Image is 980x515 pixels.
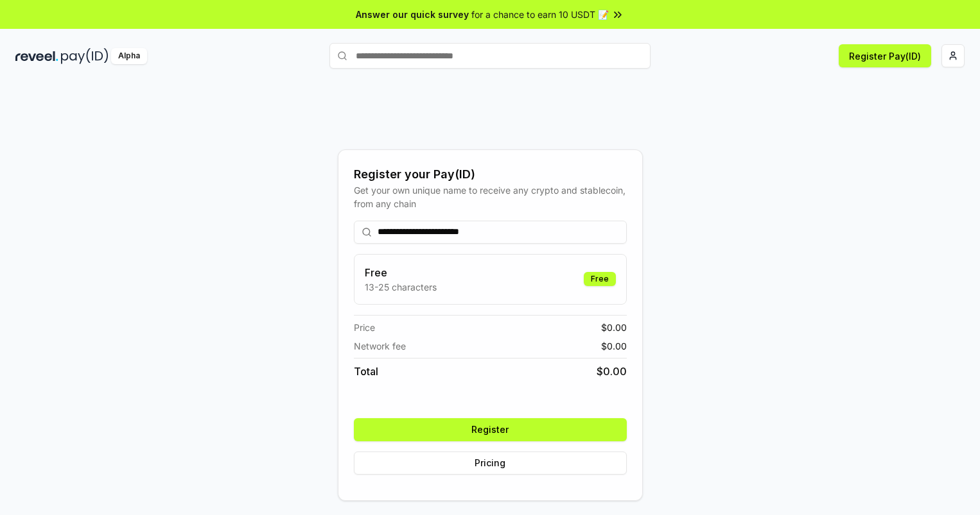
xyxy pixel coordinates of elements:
[601,339,627,353] span: $ 0.00
[839,44,931,67] button: Register Pay(ID)
[61,48,109,64] img: pay_id
[354,452,627,475] button: Pricing
[365,265,437,280] h3: Free
[584,272,616,286] div: Free
[111,48,147,64] div: Alpha
[354,165,627,183] div: Register your Pay(ID)
[471,8,609,21] span: for a chance to earn 10 USDT 📝
[354,321,375,334] span: Price
[15,48,58,64] img: reveel_dark
[597,364,627,379] span: $ 0.00
[354,183,627,210] div: Get your own unique name to receive any crypto and stablecoin, from any chain
[354,364,378,379] span: Total
[356,8,469,21] span: Answer our quick survey
[354,339,406,353] span: Network fee
[365,280,437,294] p: 13-25 characters
[354,418,627,441] button: Register
[601,321,627,334] span: $ 0.00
